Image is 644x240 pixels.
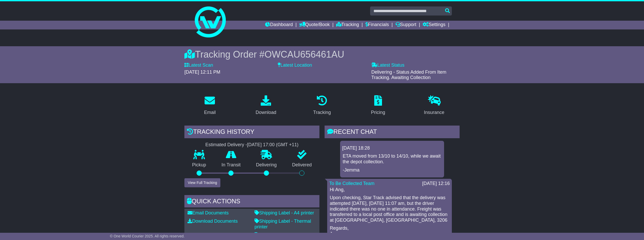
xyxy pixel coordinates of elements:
a: Pricing [368,94,388,118]
a: To Be Collected Team [329,181,375,186]
a: Settings [423,21,445,29]
button: View Full Tracking [184,178,220,187]
div: RECENT CHAT [325,126,460,140]
div: Email [204,109,216,116]
div: [DATE] 18:28 [342,145,442,151]
p: ETA moved from 13/10 to 14/10, while we await the depot collection. [343,153,441,165]
span: Delivering - Status Added From Item Tracking. Awaiting Collection [371,69,446,80]
label: Latest Scan [184,63,213,68]
p: -Jemma [343,167,441,173]
div: Tracking [313,109,331,116]
a: Download Documents [188,219,238,224]
a: Email Documents [188,210,229,215]
p: Delivered [284,162,320,168]
div: Tracking Order # [184,49,460,60]
a: Email [201,94,219,118]
div: Insurance [424,109,444,116]
p: Delivering [248,162,284,168]
a: Shipping Label - A4 printer [254,210,314,215]
a: Dashboard [265,21,293,29]
a: Tracking [310,94,334,118]
div: Quick Actions [184,195,319,209]
div: Pricing [371,109,385,116]
a: Financials [365,21,389,29]
div: [DATE] 12:16 [422,181,450,187]
div: [DATE] 17:00 (GMT +11) [247,142,298,148]
span: OWCAU656461AU [265,49,344,60]
label: Latest Status [371,63,405,68]
div: Download [256,109,276,116]
a: Quote/Book [299,21,330,29]
label: Latest Location [278,63,312,68]
p: In Transit [214,162,249,168]
p: Regards, Joy [330,226,449,237]
a: Support [395,21,416,29]
div: Estimated Delivery - [184,142,319,148]
a: Consignment Note [254,232,297,237]
span: [DATE] 12:11 PM [184,69,220,75]
span: © One World Courier 2025. All rights reserved. [110,234,185,238]
a: Insurance [421,94,448,118]
a: Shipping Label - Thermal printer [254,219,311,229]
a: Download [252,94,280,118]
p: Pickup [184,162,214,168]
p: Upon checking, Star Track advised that the delivery was attempted [DATE], [DATE] 11:07 am, but th... [330,195,449,223]
div: Tracking history [184,126,319,140]
a: Tracking [336,21,359,29]
p: Hi Ang, [330,187,449,193]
